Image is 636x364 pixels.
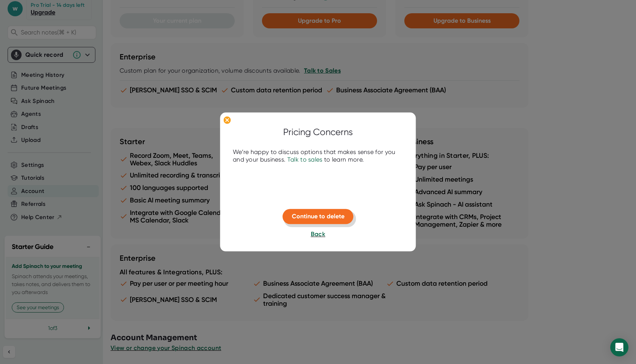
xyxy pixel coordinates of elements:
[283,125,353,139] div: Pricing Concerns
[233,148,403,163] div: We’re happy to discuss options that makes sense for you and your business. to learn more.
[292,213,344,220] span: Continue to delete
[287,156,323,163] span: Talk to sales
[610,338,628,356] div: Open Intercom Messenger
[311,230,325,239] button: Back
[283,209,354,224] button: Continue to delete
[311,230,325,238] span: Back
